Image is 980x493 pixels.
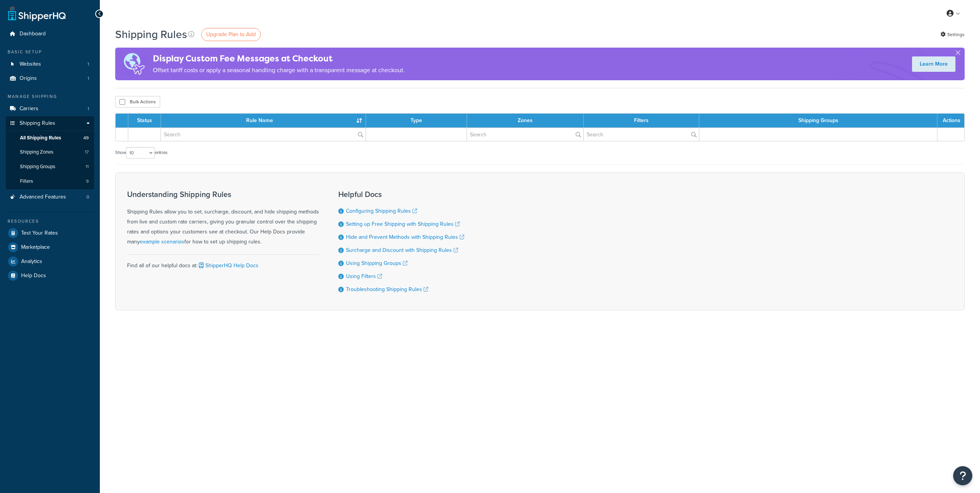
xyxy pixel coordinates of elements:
[6,102,94,116] li: Carriers
[161,114,366,127] th: Rule Name
[128,114,161,127] th: Status
[115,48,153,80] img: duties-banner-06bc72dcb5fe05cb3f9472aba00be2ae8eb53ab6f0d8bb03d382ba314ac3c341.png
[6,116,94,131] a: Shipping Rules
[88,106,89,112] span: 1
[20,164,55,170] span: Shipping Groups
[127,190,319,247] div: Shipping Rules allow you to set, surcharge, discount, and hide shipping methods from live and cus...
[699,114,937,127] th: Shipping Groups
[346,246,458,254] a: Surcharge and Discount with Shipping Rules
[153,65,405,76] p: Offset tariff costs or apply a seasonal handling charge with a transparent message at checkout.
[20,135,61,141] span: All Shipping Rules
[6,57,94,71] li: Websites
[206,30,256,38] span: Upgrade Plan to Add
[88,75,89,82] span: 1
[6,160,94,174] li: Shipping Groups
[346,220,460,228] a: Setting up Free Shipping with Shipping Rules
[6,160,94,174] a: Shipping Groups 11
[140,238,184,246] a: example scenarios
[86,194,89,200] span: 0
[6,71,94,86] li: Origins
[6,269,94,283] a: Help Docs
[20,31,46,37] span: Dashboard
[346,285,428,293] a: Troubleshooting Shipping Rules
[584,128,699,141] input: Search
[6,218,94,225] div: Resources
[83,135,89,141] span: 49
[6,27,94,41] a: Dashboard
[6,145,94,159] li: Shipping Zones
[467,114,584,127] th: Zones
[8,6,66,21] a: ShipperHQ Home
[85,149,89,156] span: 17
[20,75,37,82] span: Origins
[20,61,41,68] span: Websites
[6,131,94,145] a: All Shipping Rules 49
[86,178,89,185] span: 9
[21,230,58,237] span: Test Your Rates
[88,61,89,68] span: 1
[127,190,319,199] h3: Understanding Shipping Rules
[6,57,94,71] a: Websites 1
[6,226,94,240] a: Test Your Rates
[338,190,464,199] h3: Helpful Docs
[197,261,258,270] a: ShipperHQ Help Docs
[127,255,319,271] div: Find all of our helpful docs at:
[161,128,366,141] input: Search
[467,128,583,141] input: Search
[20,149,53,156] span: Shipping Zones
[20,194,66,200] span: Advanced Features
[346,272,382,280] a: Using Filters
[6,145,94,159] a: Shipping Zones 17
[6,71,94,86] a: Origins 1
[6,102,94,116] a: Carriers 1
[912,56,955,72] a: Learn More
[6,93,94,100] div: Manage Shipping
[115,96,160,108] button: Bulk Actions
[115,27,187,42] h1: Shipping Rules
[20,106,38,112] span: Carriers
[346,207,417,215] a: Configuring Shipping Rules
[6,255,94,268] a: Analytics
[366,114,467,127] th: Type
[953,466,972,485] button: Open Resource Center
[6,49,94,55] div: Basic Setup
[20,120,55,127] span: Shipping Rules
[6,190,94,204] a: Advanced Features 0
[21,258,42,265] span: Analytics
[126,147,155,159] select: Showentries
[6,174,94,189] a: Filters 9
[115,147,167,159] label: Show entries
[6,240,94,254] a: Marketplace
[346,233,464,241] a: Hide and Prevent Methods with Shipping Rules
[20,178,33,185] span: Filters
[201,28,261,41] a: Upgrade Plan to Add
[940,29,965,40] a: Settings
[937,114,964,127] th: Actions
[86,164,89,170] span: 11
[6,131,94,145] li: All Shipping Rules
[21,273,46,279] span: Help Docs
[6,116,94,189] li: Shipping Rules
[584,114,700,127] th: Filters
[346,259,407,267] a: Using Shipping Groups
[6,190,94,204] li: Advanced Features
[21,244,50,251] span: Marketplace
[6,174,94,189] li: Filters
[153,52,405,65] h4: Display Custom Fee Messages at Checkout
